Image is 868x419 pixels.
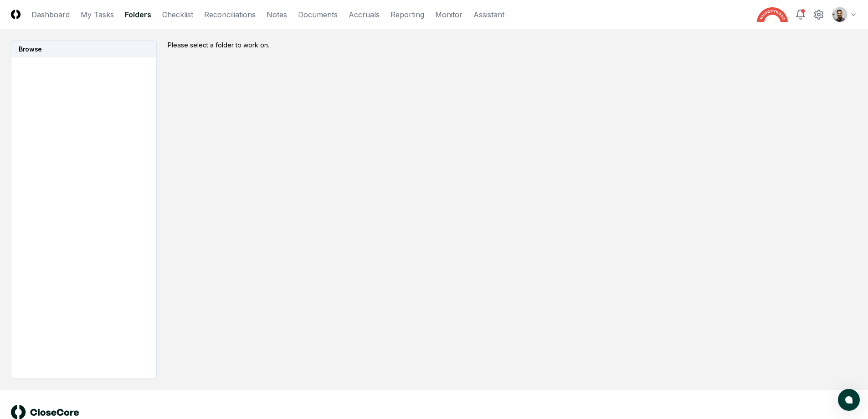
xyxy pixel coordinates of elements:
img: d09822cc-9b6d-4858-8d66-9570c114c672_eec49429-a748-49a0-a6ec-c7bd01c6482e.png [832,7,847,22]
a: Checklist [162,9,193,20]
a: Reconciliations [204,9,256,20]
a: My Tasks [81,9,114,20]
a: Dashboard [31,9,70,20]
img: Logo [11,10,21,19]
button: atlas-launcher [838,389,860,411]
a: Assistant [473,9,504,20]
a: Notes [267,9,287,20]
img: Hungryroot logo [757,7,788,22]
a: Reporting [390,9,424,20]
div: Please select a folder to work on. [168,40,857,50]
a: Folders [125,9,151,20]
a: Accruals [349,9,380,20]
a: Documents [298,9,338,20]
h3: Browse [11,41,156,57]
a: Monitor [435,9,462,20]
